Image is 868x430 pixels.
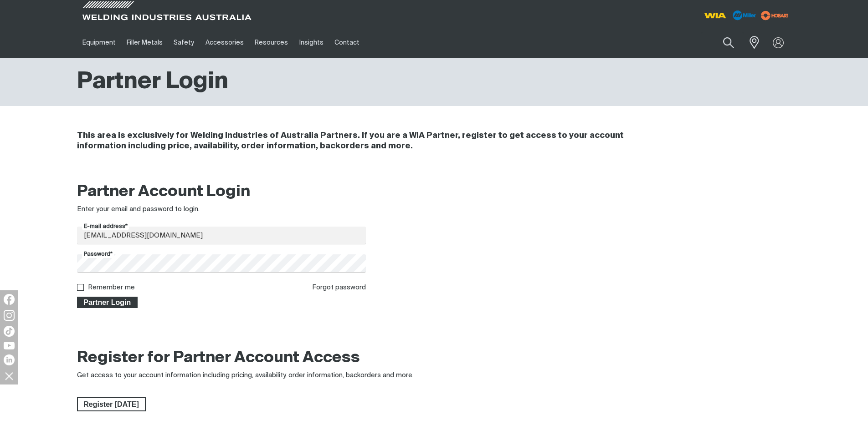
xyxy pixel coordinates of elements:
img: YouTube [4,342,15,349]
a: Equipment [77,27,121,58]
a: Forgot password [312,284,366,291]
button: Search products [713,32,744,53]
h1: Partner Login [77,67,228,97]
img: Facebook [4,294,15,305]
button: Partner Login [77,297,138,309]
a: Accessories [200,27,249,58]
a: Resources [249,27,293,58]
input: Product name or item number... [701,32,744,53]
img: TikTok [4,326,15,337]
h4: This area is exclusively for Welding Industries of Australia Partners. If you are a WIA Partner, ... [77,131,670,152]
img: hide socials [1,368,17,384]
nav: Main [77,27,613,58]
h2: Register for Partner Account Access [77,348,360,368]
a: Filler Metals [121,27,168,58]
span: Partner Login [78,297,137,309]
a: Register Today [77,397,146,412]
label: Remember me [88,284,135,291]
span: Get access to your account information including pricing, availability, order information, backor... [77,372,414,379]
span: Register [DATE] [78,397,145,412]
a: Contact [329,27,365,58]
div: Enter your email and password to login. [77,204,366,215]
a: Safety [168,27,200,58]
a: Insights [293,27,329,58]
img: Instagram [4,310,15,321]
img: miller [758,9,791,22]
h2: Partner Account Login [77,182,366,202]
img: LinkedIn [4,354,15,365]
